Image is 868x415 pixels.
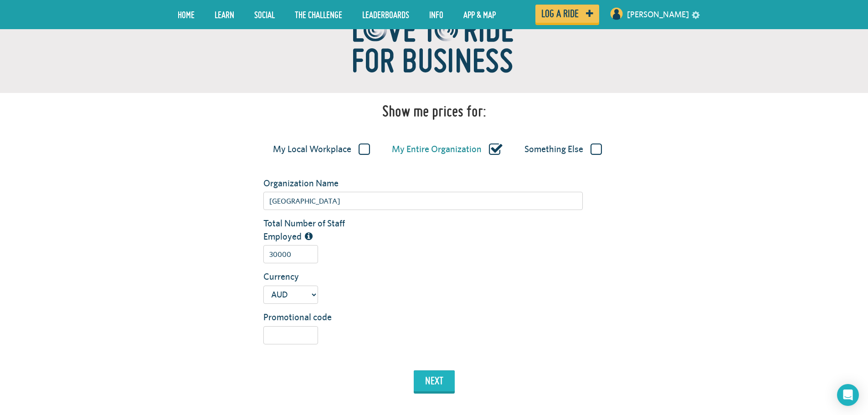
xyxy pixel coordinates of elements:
[627,4,689,26] a: [PERSON_NAME]
[414,370,455,391] button: next
[535,5,599,23] a: Log a ride
[257,270,368,283] label: Currency
[257,177,368,190] label: Organization Name
[692,10,700,19] a: settings drop down toggle
[382,102,486,120] h1: Show me prices for:
[288,3,349,26] a: The Challenge
[171,3,201,26] a: Home
[247,3,282,26] a: Social
[524,143,602,155] label: Something Else
[257,311,368,324] label: Promotional code
[609,6,624,21] img: User profile image
[305,232,313,241] i: The total number of people employed by this organization/workplace, including part time staff.
[837,384,859,406] div: Open Intercom Messenger
[457,3,503,26] a: App & Map
[392,143,503,155] label: My Entire Organization
[355,3,416,26] a: Leaderboards
[273,143,370,155] label: My Local Workplace
[541,10,579,18] span: Log a ride
[257,217,368,243] label: Total Number of Staff Employed
[422,3,450,26] a: Info
[208,3,241,26] a: LEARN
